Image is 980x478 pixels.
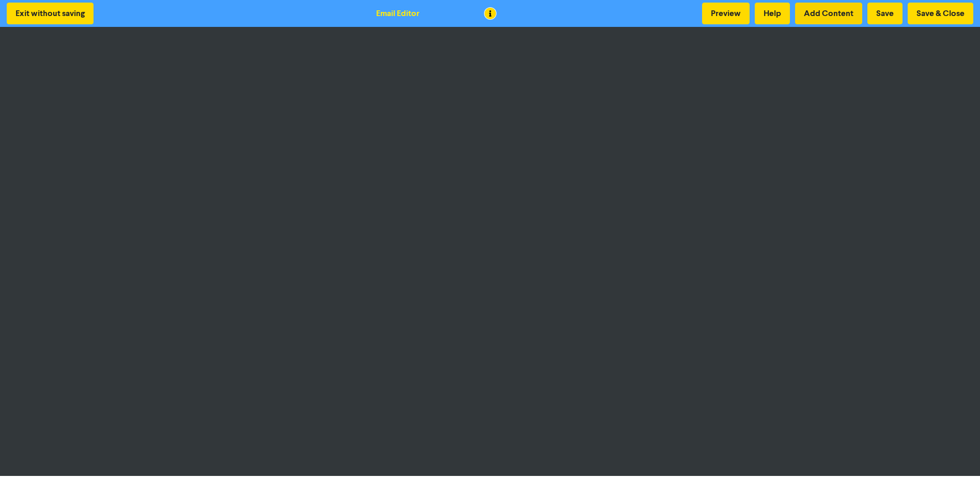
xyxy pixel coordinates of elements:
button: Help [755,3,790,24]
div: Email Editor [376,7,419,20]
button: Save [867,3,903,24]
button: Add Content [795,3,862,24]
button: Preview [702,3,750,24]
button: Save & Close [908,3,973,24]
button: Exit without saving [7,3,94,24]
